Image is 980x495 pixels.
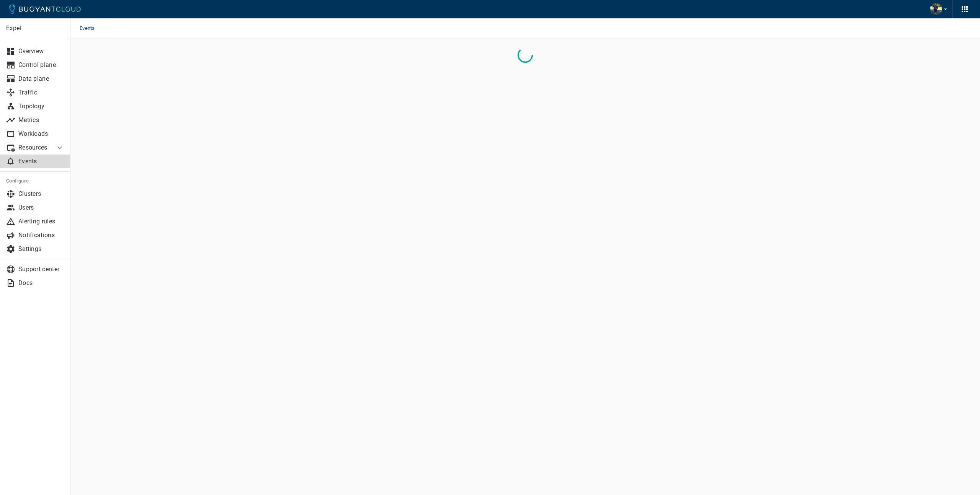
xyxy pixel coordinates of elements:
p: Expel [6,24,64,32]
p: Users [18,204,64,212]
p: Control plane [18,61,64,69]
p: Metrics [18,116,64,124]
p: Overview [18,47,64,55]
a: Events [80,18,98,38]
p: Traffic [18,89,64,96]
p: Notifications [18,231,64,239]
h5: Configure [6,178,64,184]
p: Clusters [18,190,64,198]
p: Events [18,158,64,165]
p: Alerting rules [18,218,64,225]
p: Settings [18,245,64,253]
p: Workloads [18,130,64,138]
p: Resources [18,144,49,151]
p: Docs [18,279,64,287]
p: Data plane [18,75,64,83]
img: Bjorn Stange [930,3,942,15]
p: Topology [18,103,64,110]
p: Support center [18,265,64,273]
